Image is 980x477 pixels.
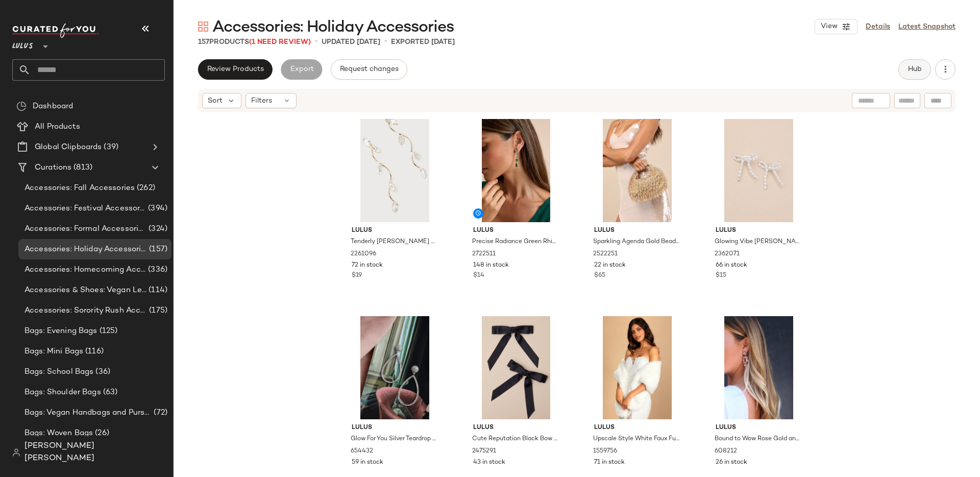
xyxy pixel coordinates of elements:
span: Dashboard [33,101,73,112]
span: Accessories & Shoes: Vegan Leather [24,284,146,296]
span: Cute Reputation Black Bow Hair Clip Set [472,435,558,444]
img: 12142121_2522251.jpg [586,119,689,222]
img: svg%3e [16,101,27,111]
span: Lulus [594,226,680,235]
span: 2362071 [715,250,740,259]
span: (175) [147,305,167,317]
span: $14 [473,271,484,280]
span: 72 in stock [352,261,383,270]
span: Lulus [594,423,680,433]
span: 608212 [715,447,737,456]
span: Sparkling Agenda Gold Beaded Clutch [593,237,679,247]
span: (114) [146,284,167,296]
span: Bound to Wow Rose Gold and Pink Rhinestone Earrings [715,435,801,444]
span: Curations [35,162,71,174]
img: cfy_white_logo.C9jOOHJF.svg [12,23,99,38]
span: Tenderly [PERSON_NAME] Gold Rhinestone Twisted Leaf Drop Earrings [351,237,437,247]
img: 11907001_2475291.jpg [465,316,568,419]
span: Bags: Mini Bags [24,346,83,357]
div: Products [198,37,311,47]
span: Lulus [716,226,802,235]
span: • [315,36,317,48]
span: Sort [208,96,223,106]
span: Accessories: Holiday Accessories [24,244,147,255]
span: Lulus [716,423,802,433]
span: Accessories: Sorority Rush Accessories [24,305,147,317]
img: 3452830_654432.jpg [344,316,446,419]
span: Accessories: Holiday Accessories [212,17,454,38]
span: Accessories: Festival Accessories [24,203,146,214]
p: updated [DATE] [322,37,380,47]
span: All Products [35,121,80,133]
span: Filters [251,96,272,106]
span: View [820,22,838,31]
span: $15 [716,271,726,280]
span: Bags: Evening Bags [24,325,97,337]
span: Hub [908,65,922,74]
span: (116) [83,346,104,357]
button: Review Products [198,59,273,80]
span: (336) [146,264,167,276]
img: 11270241_2362071.jpg [707,119,810,222]
span: Lulus [473,226,559,235]
span: Request changes [339,65,399,74]
span: Accessories: Fall Accessories [24,182,135,194]
span: 59 in stock [352,458,383,467]
span: (262) [135,182,155,194]
span: (813) [71,162,92,174]
span: 66 in stock [716,261,747,270]
span: (39) [102,141,118,153]
a: Details [866,21,890,32]
span: Bags: Woven Bags [24,427,93,439]
span: Precise Radiance Green Rhinestone Drop Earrings [472,237,558,247]
span: Accessories: Formal Accessories [24,223,146,235]
span: (63) [101,387,118,398]
button: Hub [898,59,931,80]
span: (36) [93,366,110,378]
span: Accessories: Homecoming Accessories [24,264,146,276]
span: [PERSON_NAME] [PERSON_NAME] [24,440,165,465]
span: Lulus [12,35,33,53]
img: svg%3e [198,21,208,32]
span: (125) [97,325,118,337]
span: Lulus [473,423,559,433]
span: 148 in stock [473,261,509,270]
span: • [384,36,387,48]
span: 43 in stock [473,458,505,467]
span: $19 [352,271,362,280]
span: Lulus [352,226,438,235]
span: 22 in stock [594,261,626,270]
span: (394) [146,203,167,214]
img: 3259760_608212.jpg [707,316,810,419]
span: (1 Need Review) [249,38,311,46]
span: Upscale Style White Faux Fur Stole [593,435,679,444]
span: Glow For You Silver Teardrop Rhinestone Earrings [351,435,437,444]
span: (26) [93,427,109,439]
span: 2261096 [351,250,376,259]
span: 157 [198,38,209,46]
span: (157) [147,244,167,255]
span: 654432 [351,447,373,456]
span: 26 in stock [716,458,747,467]
img: 7876121_1559756.jpg [586,316,689,419]
span: Lulus [352,423,438,433]
a: Latest Snapshot [898,21,955,32]
span: Bags: Vegan Handbags and Purses [24,407,152,419]
img: 2722511_01_OM_2025-08-20.jpg [465,119,568,222]
button: View [815,19,857,34]
span: $65 [594,271,605,280]
span: Global Clipboards [35,141,102,153]
span: 2475291 [472,447,496,456]
span: 71 in stock [594,458,625,467]
span: (72) [152,407,167,419]
span: (324) [146,223,167,235]
button: Request changes [331,59,407,80]
p: Exported [DATE] [391,37,455,47]
span: Glowing Vibe [PERSON_NAME] Bow Earrings [715,237,801,247]
img: svg%3e [12,448,20,457]
img: 10942381_2261096.jpg [344,119,446,222]
span: 1559756 [593,447,617,456]
span: Bags: Shoulder Bags [24,387,101,398]
span: 2722511 [472,250,496,259]
span: 2522251 [593,250,618,259]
